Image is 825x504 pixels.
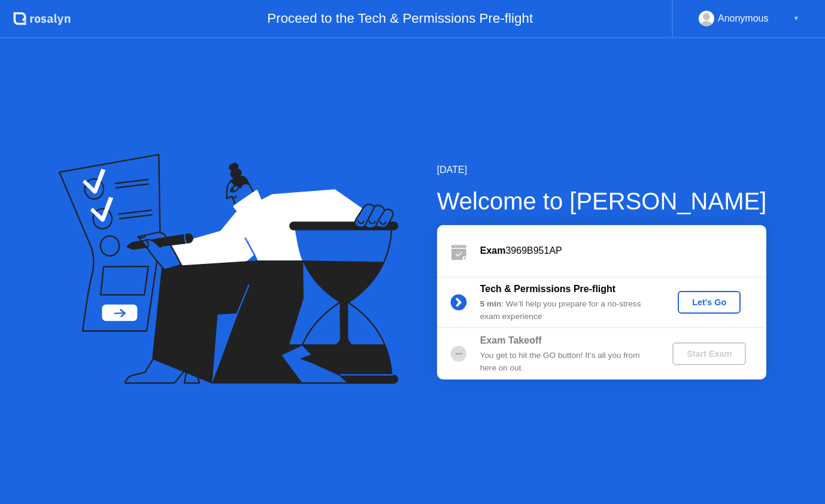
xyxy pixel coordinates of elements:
div: Welcome to [PERSON_NAME] [437,183,767,219]
div: You get to hit the GO button! It’s all you from here on out [480,350,653,374]
div: [DATE] [437,163,767,177]
div: 3969B951AP [480,244,766,258]
b: Exam [480,245,506,256]
b: Exam Takeoff [480,335,542,345]
b: 5 min [480,299,502,308]
div: Anonymous [718,11,769,26]
div: : We’ll help you prepare for a no-stress exam experience [480,298,653,323]
div: Let's Go [683,297,736,307]
div: Start Exam [677,349,741,359]
button: Let's Go [678,291,741,314]
button: Start Exam [672,342,746,365]
b: Tech & Permissions Pre-flight [480,284,615,294]
div: ▼ [793,11,799,26]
